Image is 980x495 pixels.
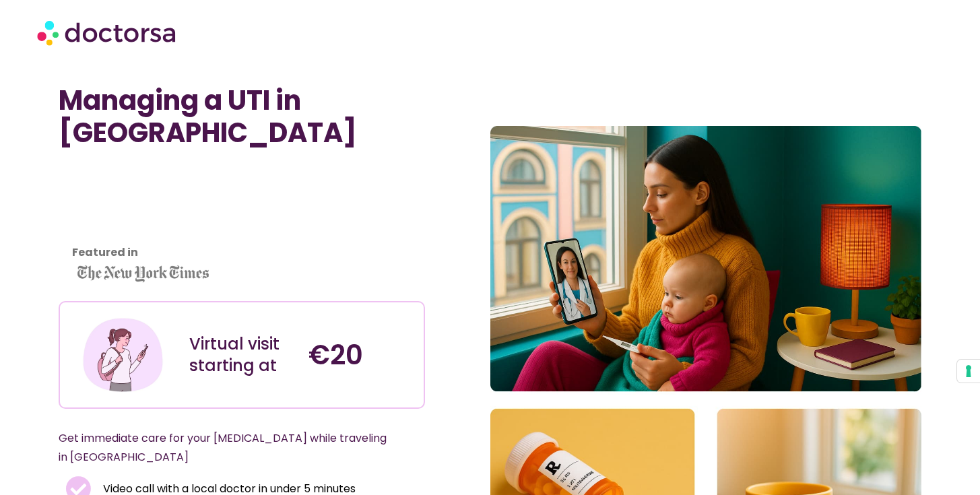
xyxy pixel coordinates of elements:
button: Your consent preferences for tracking technologies [957,360,980,383]
img: Illustration depicting a young woman in a casual outfit, engaged with her smartphone. She has a p... [81,312,165,397]
iframe: Customer reviews powered by Trustpilot [65,169,187,270]
h4: €20 [308,339,414,371]
h1: Managing a UTI in [GEOGRAPHIC_DATA] [59,84,425,149]
p: Get immediate care for your [MEDICAL_DATA] while traveling in [GEOGRAPHIC_DATA] [59,429,393,467]
div: Virtual visit starting at [189,333,295,376]
strong: Featured in [72,244,138,260]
